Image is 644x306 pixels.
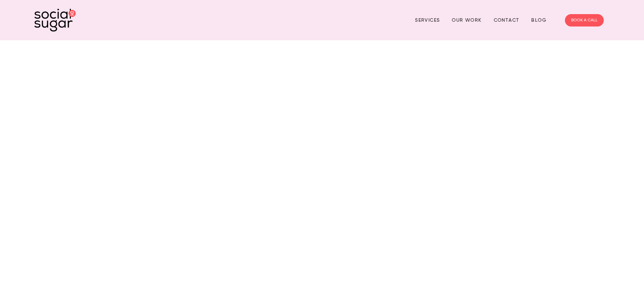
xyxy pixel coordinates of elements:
[34,9,76,32] img: SocialSugar
[452,15,481,25] a: Our Work
[415,15,440,25] a: Services
[494,15,520,25] a: Contact
[531,15,546,25] a: Blog
[565,14,604,27] a: BOOK A CALL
